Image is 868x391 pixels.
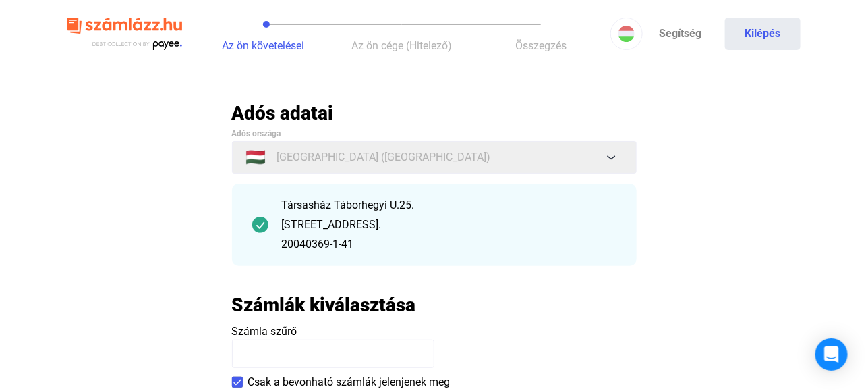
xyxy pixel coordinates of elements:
button: HU [610,18,643,50]
div: [STREET_ADDRESS]. [282,217,616,233]
span: 🇭🇺 [246,149,266,165]
button: 🇭🇺[GEOGRAPHIC_DATA] ([GEOGRAPHIC_DATA]) [232,141,637,174]
div: Open Intercom Messenger [815,338,848,371]
span: Adós országa [232,129,281,138]
button: Kilépés [725,18,801,50]
span: Csak a bevonható számlák jelenjenek meg [248,374,451,390]
span: Az ön cége (Hitelező) [352,39,453,52]
img: szamlazzhu-logo [67,12,182,56]
span: [GEOGRAPHIC_DATA] ([GEOGRAPHIC_DATA]) [277,149,491,165]
h2: Adós adatai [232,101,637,125]
span: Az ön követelései [222,39,304,52]
h2: Számlák kiválasztása [232,293,416,317]
div: Társasház Táborhegyi U.25. [282,197,616,213]
div: 20040369-1-41 [282,236,616,253]
img: HU [618,26,635,42]
span: Számla szűrő [232,325,297,338]
a: Segítség [643,18,718,50]
img: checkmark-darker-green-circle [252,217,268,233]
span: Összegzés [515,39,567,52]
